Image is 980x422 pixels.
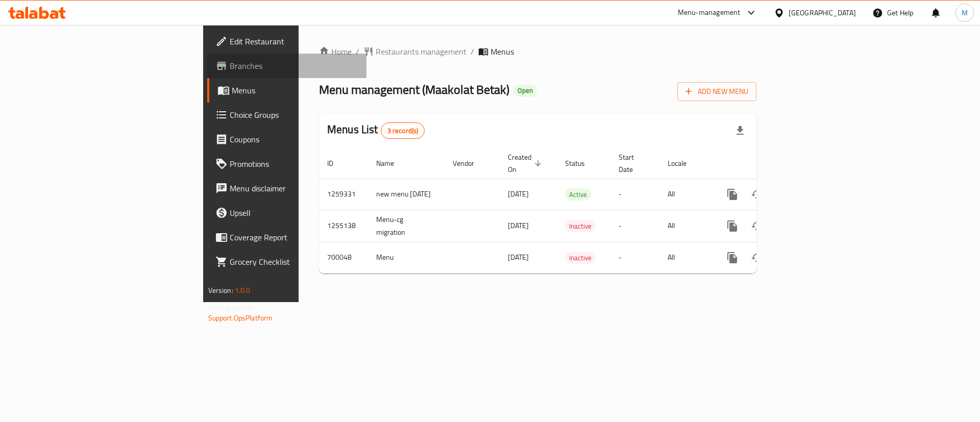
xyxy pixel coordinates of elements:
span: [DATE] [508,251,529,264]
span: Locale [668,157,700,169]
span: Menu disclaimer [230,182,359,194]
span: Menus [232,84,359,96]
td: new menu [DATE] [368,179,445,210]
a: Coverage Report [207,225,367,250]
div: Export file [728,118,752,143]
th: Actions [712,148,826,179]
button: more [720,214,745,238]
td: - [610,210,659,242]
span: Active [565,189,591,201]
span: Vendor [453,157,487,169]
span: Restaurants management [376,45,467,58]
div: Open [513,85,537,97]
button: Change Status [745,245,769,270]
span: 3 record(s) [381,126,425,136]
a: Choice Groups [207,103,367,127]
li: / [471,45,474,58]
span: 1.0.0 [235,284,251,297]
a: Menu disclaimer [207,176,367,201]
a: Menus [207,78,367,103]
h2: Menus List [327,122,425,139]
td: All [659,242,712,273]
span: Menus [491,45,514,58]
a: Branches [207,54,367,78]
span: Promotions [230,158,359,170]
a: Edit Restaurant [207,29,367,54]
span: Inactive [565,220,596,232]
span: Name [376,157,407,169]
div: Menu-management [678,7,741,19]
span: M [962,7,968,18]
span: Grocery Checklist [230,256,359,268]
span: Open [513,86,537,95]
span: ID [327,157,347,169]
span: Created On [508,151,545,176]
a: Coupons [207,127,367,152]
span: [DATE] [508,187,529,201]
a: Restaurants management [363,45,467,58]
button: more [720,245,745,270]
a: Grocery Checklist [207,250,367,274]
div: Inactive [565,220,596,232]
td: All [659,179,712,210]
td: - [610,179,659,210]
span: Get support on: [208,301,255,314]
a: Upsell [207,201,367,225]
span: Edit Restaurant [230,35,359,47]
span: [DATE] [508,219,529,232]
span: Coupons [230,133,359,145]
div: Total records count [381,122,425,139]
button: Change Status [745,214,769,238]
span: Choice Groups [230,109,359,121]
td: All [659,210,712,242]
table: enhanced table [319,148,826,274]
button: more [720,182,745,207]
a: Support.OpsPlatform [208,311,273,325]
span: Upsell [230,207,359,219]
span: Add New Menu [685,85,748,98]
span: Inactive [565,252,596,264]
span: Start Date [619,151,647,176]
span: Status [565,157,598,169]
button: Change Status [745,182,769,207]
td: Menu [368,242,445,273]
button: Add New Menu [677,82,756,101]
div: [GEOGRAPHIC_DATA] [789,7,856,18]
nav: breadcrumb [319,45,756,58]
td: - [610,242,659,273]
span: Menu management ( Maakolat Betak ) [319,78,509,101]
span: Version: [208,284,233,297]
span: Coverage Report [230,231,359,243]
span: Branches [230,60,359,72]
td: Menu-cg migration [368,210,445,242]
a: Promotions [207,152,367,176]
